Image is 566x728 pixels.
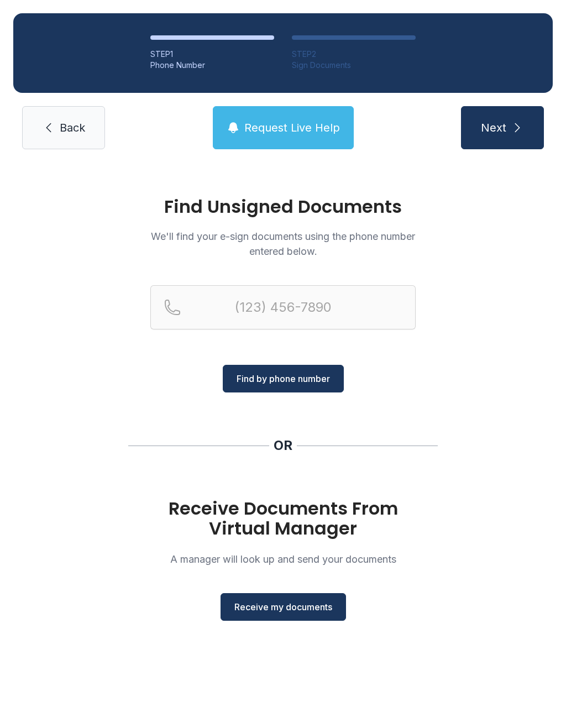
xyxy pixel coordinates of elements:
div: STEP 2 [292,49,416,60]
p: A manager will look up and send your documents [150,552,416,567]
div: Sign Documents [292,60,416,71]
span: Receive my documents [234,600,332,614]
h1: Find Unsigned Documents [150,198,416,216]
input: Reservation phone number [150,285,416,329]
div: Phone Number [150,60,274,71]
p: We'll find your e-sign documents using the phone number entered below. [150,229,416,259]
span: Find by phone number [237,372,330,385]
span: Next [481,120,506,135]
span: Request Live Help [244,120,340,135]
div: STEP 1 [150,49,274,60]
div: OR [274,437,292,454]
h1: Receive Documents From Virtual Manager [150,499,416,538]
span: Back [60,120,85,135]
